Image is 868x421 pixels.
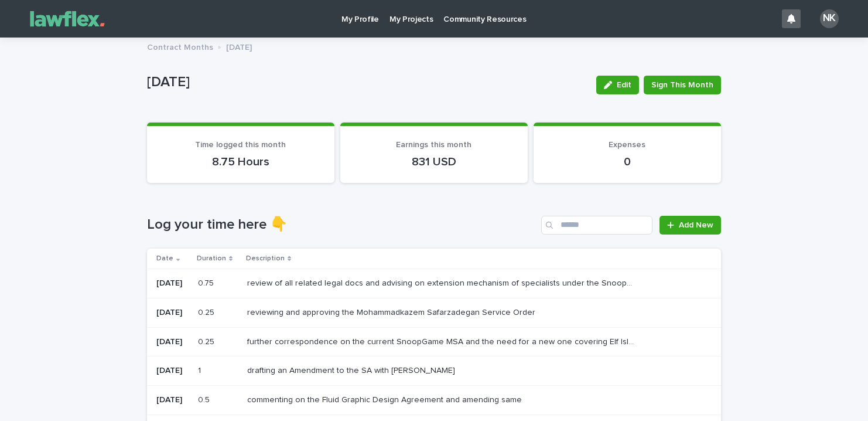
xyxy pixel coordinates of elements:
[156,308,189,318] p: [DATE]
[156,395,189,405] p: [DATE]
[609,141,645,149] span: Expenses
[147,298,721,327] tr: [DATE]0.250.25 reviewing and approving the Mohammadkazem Safarzadegan Service Orderreviewing and ...
[247,305,538,318] p: reviewing and approving the Mohammadkazem Safarzadegan Service Order
[617,81,631,89] span: Edit
[195,141,286,149] span: Time logged this month
[246,252,285,265] p: Description
[198,335,217,347] p: 0.25
[156,279,189,288] p: [DATE]
[396,141,471,149] span: Earnings this month
[198,276,216,288] p: 0.75
[679,221,713,229] span: Add New
[354,155,514,169] p: 831 USD
[147,386,721,415] tr: [DATE]0.50.5 commenting on the Fluid Graphic Design Agreement and amending samecommenting on the ...
[197,252,226,265] p: Duration
[156,366,189,376] p: [DATE]
[226,40,252,53] p: [DATE]
[644,76,721,94] button: Sign This Month
[147,269,721,298] tr: [DATE]0.750.75 review of all related legal docs and advising on extension mechanism of specialist...
[147,216,536,233] h1: Log your time here 👇
[198,364,203,376] p: 1
[147,74,587,91] p: [DATE]
[147,357,721,386] tr: [DATE]11 drafting an Amendment to the SA with [PERSON_NAME]drafting an Amendment to the SA with [...
[247,364,457,376] p: drafting an Amendment to the SA with [PERSON_NAME]
[247,335,640,347] p: further correspondence on the current SnoopGame MSA and the need for a new one covering Elf Islan...
[156,252,173,265] p: Date
[247,276,640,288] p: review of all related legal docs and advising on extension mechanism of specialists under the Sno...
[596,76,639,94] button: Edit
[147,40,213,53] p: Contract Months
[198,393,212,405] p: 0.5
[147,327,721,357] tr: [DATE]0.250.25 further correspondence on the current SnoopGame MSA and the need for a new one cov...
[651,79,713,91] span: Sign This Month
[161,155,320,169] p: 8.75 Hours
[23,7,111,30] img: Gnvw4qrBSHOAfo8VMhG6
[156,337,189,347] p: [DATE]
[541,216,652,235] input: Search
[820,9,839,28] div: NK
[659,216,721,235] a: Add New
[198,305,217,318] p: 0.25
[247,393,524,405] p: commenting on the Fluid Graphic Design Agreement and amending same
[548,155,707,169] p: 0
